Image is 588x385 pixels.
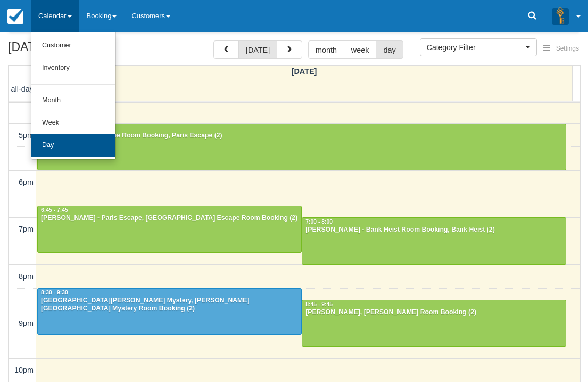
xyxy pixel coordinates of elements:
button: week [344,40,377,59]
span: 6:45 - 7:45 [41,207,68,213]
div: [PERSON_NAME] - Paris Escape, [GEOGRAPHIC_DATA] Escape Room Booking (2) [40,214,299,223]
a: Month [31,89,115,112]
span: 8pm [19,272,34,281]
button: Settings [537,41,585,56]
div: [GEOGRAPHIC_DATA][PERSON_NAME] Mystery, [PERSON_NAME][GEOGRAPHIC_DATA] Mystery Room Booking (2) [40,297,299,314]
span: 10pm [14,366,34,374]
a: Day [31,134,115,157]
a: Week [31,112,115,134]
a: Inventory [31,57,115,79]
a: 5:00 - 6:00[PERSON_NAME] Escape Room Booking, Paris Escape (2) [37,124,566,170]
div: [PERSON_NAME], [PERSON_NAME] Room Booking (2) [305,308,563,317]
span: 8:30 - 9:30 [41,290,68,296]
a: 8:45 - 9:45[PERSON_NAME], [PERSON_NAME] Room Booking (2) [302,300,566,347]
span: 7pm [19,225,34,233]
img: A3 [552,7,569,24]
a: 6:45 - 7:45[PERSON_NAME] - Paris Escape, [GEOGRAPHIC_DATA] Escape Room Booking (2) [37,206,302,252]
span: 9pm [19,319,34,327]
button: [DATE] [238,40,277,59]
span: 8:45 - 9:45 [305,301,333,307]
span: 5pm [19,131,34,140]
img: checkfront-main-nav-mini-logo.png [7,9,23,24]
h2: [DATE] [8,40,143,60]
span: Settings [556,45,579,52]
ul: Calendar [31,32,116,160]
div: [PERSON_NAME] Escape Room Booking, Paris Escape (2) [40,132,563,140]
span: all-day [11,85,34,93]
button: day [376,40,403,59]
a: 8:30 - 9:30[GEOGRAPHIC_DATA][PERSON_NAME] Mystery, [PERSON_NAME][GEOGRAPHIC_DATA] Mystery Room Bo... [37,288,302,335]
a: Customer [31,35,115,57]
span: [DATE] [292,67,317,76]
div: [PERSON_NAME] - Bank Heist Room Booking, Bank Heist (2) [305,226,563,234]
span: 7:00 - 8:00 [305,219,333,225]
button: Category Filter [420,38,537,56]
a: 7:00 - 8:00[PERSON_NAME] - Bank Heist Room Booking, Bank Heist (2) [302,217,566,264]
span: Category Filter [427,42,523,53]
button: month [308,40,344,59]
span: 6pm [19,178,34,186]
